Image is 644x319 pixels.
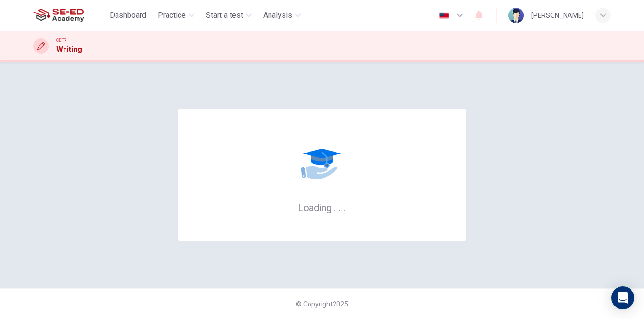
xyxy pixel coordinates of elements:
[206,10,243,21] span: Start a test
[333,199,336,215] h6: .
[611,286,634,309] div: Open Intercom Messenger
[298,201,346,214] h6: Loading
[106,7,150,24] button: Dashboard
[158,10,186,21] span: Practice
[263,10,292,21] span: Analysis
[56,37,66,44] span: CEFR
[508,8,524,23] img: Profile picture
[202,7,256,24] button: Start a test
[33,6,84,25] img: SE-ED Academy logo
[296,300,348,308] span: © Copyright 2025
[154,7,198,24] button: Practice
[259,7,305,24] button: Analysis
[438,12,450,19] img: en
[33,6,106,25] a: SE-ED Academy logo
[56,44,82,55] h1: Writing
[338,199,341,215] h6: .
[531,10,584,21] div: [PERSON_NAME]
[110,10,146,21] span: Dashboard
[343,199,346,215] h6: .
